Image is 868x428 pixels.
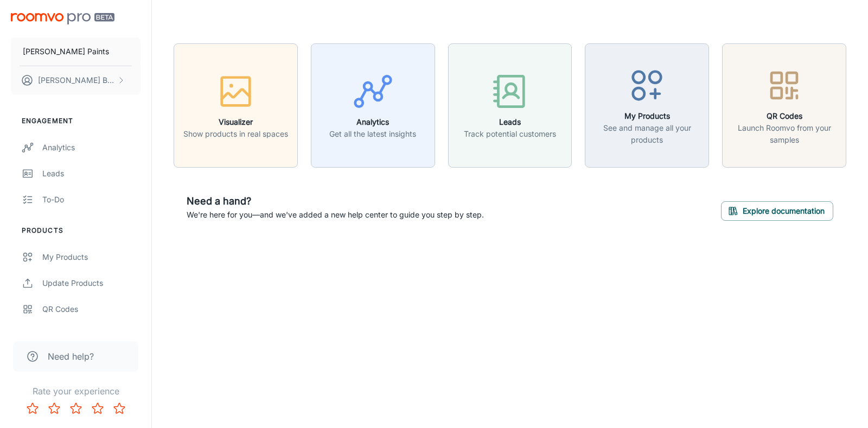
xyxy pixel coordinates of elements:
[464,128,556,140] p: Track potential customers
[329,128,416,140] p: Get all the latest insights
[585,43,709,168] button: My ProductsSee and manage all your products
[11,13,114,24] img: Roomvo PRO Beta
[23,46,109,58] p: [PERSON_NAME] Paints
[11,37,141,66] button: [PERSON_NAME] Paints
[721,205,833,215] a: Explore documentation
[448,99,572,110] a: LeadsTrack potential customers
[174,43,298,168] button: VisualizerShow products in real spaces
[592,122,702,146] p: See and manage all your products
[187,209,484,221] p: We're here for you—and we've added a new help center to guide you step by step.
[42,168,141,180] div: Leads
[11,66,141,94] button: [PERSON_NAME] Broglia
[592,110,702,122] h6: My Products
[311,99,435,110] a: AnalyticsGet all the latest insights
[42,251,141,263] div: My Products
[329,116,416,128] h6: Analytics
[42,142,141,154] div: Analytics
[187,194,484,209] h6: Need a hand?
[722,43,846,168] button: QR CodesLaunch Roomvo from your samples
[729,122,839,146] p: Launch Roomvo from your samples
[448,43,572,168] button: LeadsTrack potential customers
[464,116,556,128] h6: Leads
[183,116,288,128] h6: Visualizer
[42,194,141,206] div: To-do
[722,99,846,110] a: QR CodesLaunch Roomvo from your samples
[729,110,839,122] h6: QR Codes
[721,201,833,221] button: Explore documentation
[38,74,114,86] p: [PERSON_NAME] Broglia
[585,99,709,110] a: My ProductsSee and manage all your products
[311,43,435,168] button: AnalyticsGet all the latest insights
[183,128,288,140] p: Show products in real spaces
